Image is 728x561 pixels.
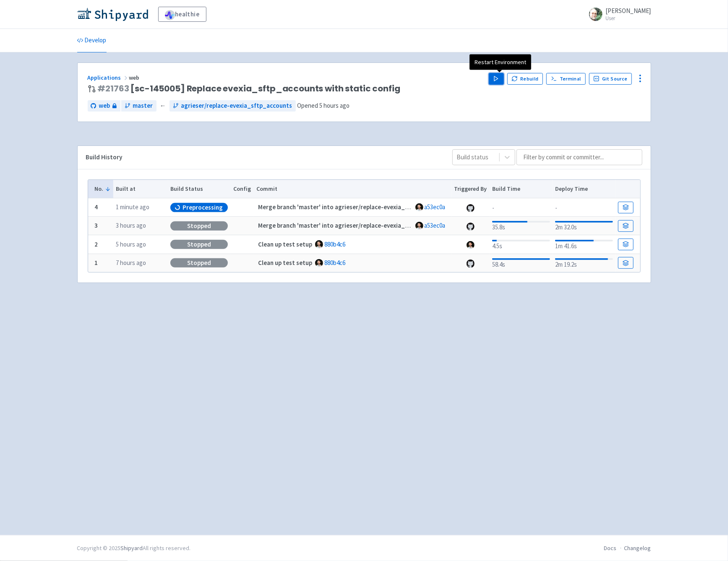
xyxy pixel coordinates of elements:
button: Rebuild [507,73,543,85]
span: agrieser/replace-evexia_sftp_accounts [181,101,292,111]
a: agrieser/replace-evexia_sftp_accounts [170,100,296,112]
a: web [88,100,120,112]
th: Build Time [490,180,553,198]
div: Copyright © 2025 All rights reserved. [77,544,191,553]
a: Docs [604,544,617,552]
a: Shipyard [121,544,143,552]
b: 4 [95,203,98,211]
time: 7 hours ago [116,259,146,267]
a: Develop [77,29,107,52]
div: - [492,202,550,213]
span: ← [160,101,166,111]
img: Shipyard logo [77,8,148,21]
th: Deploy Time [553,180,616,198]
a: Changelog [624,544,651,552]
div: Build History [86,153,439,162]
div: 58.4s [492,257,550,270]
a: Build Details [618,257,633,269]
a: a53ec0a [425,203,446,211]
small: User [606,16,651,21]
span: [PERSON_NAME] [606,7,651,15]
strong: Merge branch 'master' into agrieser/replace-evexia_sftp_accounts [258,221,446,229]
a: master [121,100,157,112]
th: Triggered By [451,180,490,198]
div: 35.8s [492,219,550,232]
strong: Clean up test setup [258,240,312,248]
button: No. [95,184,111,193]
div: 1m 41.6s [555,238,613,251]
a: Git Source [589,73,632,85]
span: web [99,101,110,111]
a: healthie [158,7,206,22]
a: [PERSON_NAME] User [584,8,651,21]
span: [sc-145005] Replace evexia_sftp_accounts with static config [98,84,400,93]
a: Build Details [618,220,633,232]
div: 2m 19.2s [555,257,613,270]
a: #21763 [98,83,129,94]
a: 880b4c6 [324,240,345,248]
a: 880b4c6 [324,259,345,267]
time: 1 minute ago [116,203,149,211]
input: Filter by commit or committer... [517,149,642,165]
th: Commit [253,180,451,198]
span: Preprocessing [183,203,223,212]
strong: Merge branch 'master' into agrieser/replace-evexia_sftp_accounts [258,203,446,211]
th: Config [231,180,254,198]
a: Build Details [618,202,633,213]
th: Build Status [168,180,231,198]
div: 4.5s [492,238,550,251]
span: Opened [297,101,350,109]
b: 2 [95,240,98,248]
span: web [129,74,141,81]
b: 3 [95,221,98,229]
a: Applications [88,74,129,81]
span: master [133,101,153,111]
b: 1 [95,259,98,267]
div: Stopped [170,240,228,249]
time: 5 hours ago [116,240,146,248]
th: Built at [113,180,168,198]
div: Stopped [170,258,228,268]
a: a53ec0a [425,221,446,229]
div: 2m 32.0s [555,219,613,232]
time: 3 hours ago [116,221,146,229]
div: Stopped [170,221,228,231]
button: Play [489,73,504,85]
a: Terminal [546,73,585,85]
div: - [555,202,613,213]
a: Build Details [618,239,633,250]
time: 5 hours ago [320,101,350,109]
strong: Clean up test setup [258,259,312,267]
